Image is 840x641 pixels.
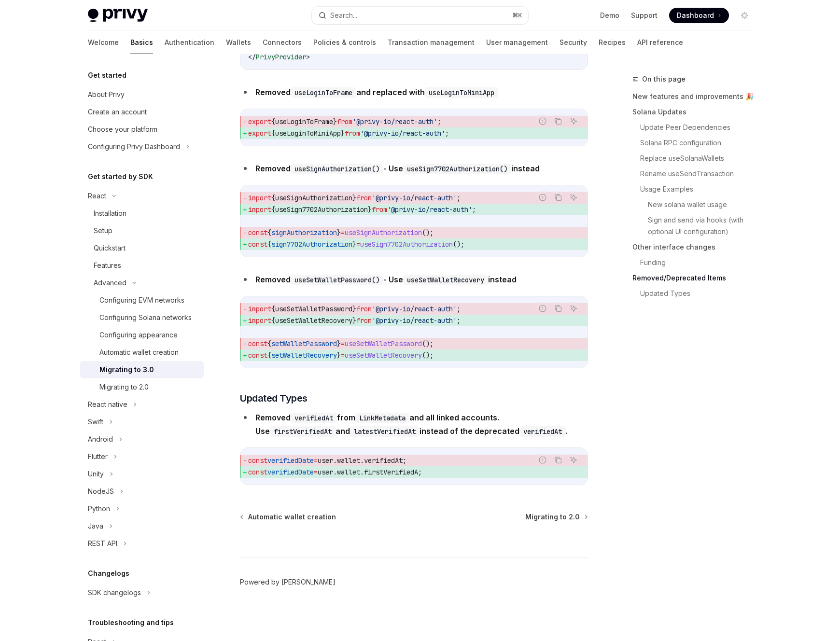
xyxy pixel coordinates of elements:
[640,181,760,197] a: Usage Examples
[333,117,337,126] span: }
[94,225,112,237] div: Setup
[341,339,345,348] span: =
[271,351,337,360] span: setWalletRecovery
[486,31,548,54] a: User management
[88,9,148,22] img: light logo
[525,512,580,522] span: Migrating to 2.0
[248,339,267,348] span: const
[364,468,418,476] span: firstVerifiedA
[360,468,364,476] span: .
[388,31,475,54] a: Transaction management
[88,399,127,410] div: React native
[99,312,192,323] div: Configuring Solana networks
[267,228,271,237] span: {
[99,364,154,376] div: Migrating to 3.0
[88,451,108,462] div: Flutter
[80,205,204,222] a: Installation
[437,117,441,126] span: ;
[352,305,356,313] span: }
[669,8,729,23] a: Dashboard
[632,239,760,255] a: Other interface changes
[472,205,476,214] span: ;
[255,413,568,436] strong: Removed from and all linked accounts. Use and instead of the deprecated .
[352,240,356,249] span: }
[333,468,337,476] span: .
[267,351,271,360] span: {
[88,89,125,100] div: About Privy
[165,31,214,54] a: Authentication
[312,7,528,24] button: Search...⌘K
[267,456,314,465] span: verifiedDate
[248,228,267,237] span: const
[337,468,360,476] span: wallet
[352,117,437,126] span: '@privy-io/react-auth'
[291,413,337,423] code: verifiedAt
[314,468,318,476] span: =
[552,115,564,127] button: Copy the contents from the code block
[88,468,104,480] div: Unity
[422,351,434,360] span: ();
[356,194,372,202] span: from
[360,129,445,138] span: '@privy-io/react-auth'
[270,426,336,437] code: firstVerifiedAt
[345,228,422,237] span: useSignAuthorization
[275,205,368,214] span: useSign7702Authorization
[403,164,511,174] code: useSign7702Authorization()
[457,316,461,325] span: ;
[99,347,179,358] div: Automatic wallet creation
[80,239,204,257] a: Quickstart
[94,208,126,219] div: Installation
[275,316,352,325] span: useSetWalletRecovery
[372,194,457,202] span: '@privy-io/react-auth'
[80,86,204,103] a: About Privy
[313,31,376,54] a: Policies & controls
[314,456,318,465] span: =
[80,361,204,378] a: Migrating to 3.0
[337,456,360,465] span: wallet
[387,205,472,214] span: '@privy-io/react-auth'
[457,194,461,202] span: ;
[88,171,153,182] h5: Get started by SDK
[333,456,337,465] span: .
[88,617,174,628] h5: Troubleshooting and tips
[536,115,549,127] button: Report incorrect code
[94,242,126,254] div: Quickstart
[567,115,580,127] button: Ask AI
[248,316,271,325] span: import
[337,117,352,126] span: from
[275,305,352,313] span: useSetWalletPassword
[341,228,345,237] span: =
[80,257,204,274] a: Features
[80,222,204,239] a: Setup
[255,164,540,173] strong: Removed - Use instead
[271,129,275,138] span: {
[271,240,352,249] span: sign7702Authorization
[271,194,275,202] span: {
[255,87,498,97] strong: Removed and replaced with
[599,31,626,54] a: Recipes
[648,197,760,212] a: New solana wallet usage
[737,8,752,23] button: Toggle dark mode
[368,205,372,214] span: }
[355,413,409,423] code: LinkMetadata
[271,305,275,313] span: {
[352,316,356,325] span: }
[345,339,422,348] span: useSetWalletPassword
[512,12,522,19] span: ⌘ K
[403,275,488,285] code: useSetWalletRecovery
[80,378,204,396] a: Migrating to 2.0
[240,577,336,587] a: Powered by [PERSON_NAME]
[352,194,356,202] span: }
[536,302,549,315] button: Report incorrect code
[88,538,117,549] div: REST API
[640,120,760,135] a: Update Peer Dependencies
[350,426,420,437] code: latestVerifiedAt
[422,339,434,348] span: ();
[560,31,587,54] a: Security
[241,512,336,522] a: Automatic wallet creation
[275,194,352,202] span: useSignAuthorization
[88,416,103,428] div: Swift
[226,31,251,54] a: Wallets
[94,260,121,271] div: Features
[341,351,345,360] span: =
